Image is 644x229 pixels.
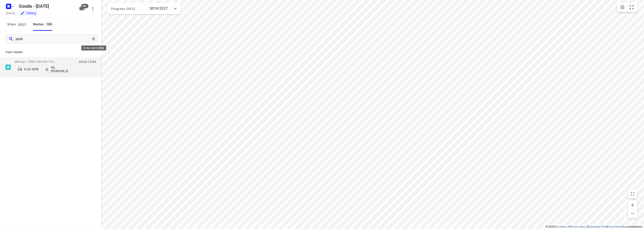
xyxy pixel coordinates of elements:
div: small contained button group [617,3,637,12]
p: V-25-GPN [24,67,38,71]
input: Search routes [16,36,90,43]
span: 99+ [81,4,89,8]
p: 5019/5327 [150,6,168,11]
button: Map settings [618,3,627,12]
button: More [88,4,97,13]
a: OpenMapTiles [589,225,606,228]
h5: Rename [17,2,76,10]
span: Stops [7,21,29,27]
div: Routes [33,21,55,27]
p: Your routes [5,50,96,55]
a: Routetitan [555,225,567,228]
button: V-25-GPN [14,66,42,73]
span: 5327 [17,22,27,27]
span: 100 [45,22,53,26]
div: Progress (94%)5019/5327 [107,3,181,14]
span: 110u [48,60,55,63]
a: Stadia Maps [570,225,586,228]
button: 99+ [77,4,87,13]
button: 96.[PERSON_NAME] [43,64,70,74]
div: You are currently in edit mode. [20,11,36,15]
span: • [47,60,48,63]
p: 96.[PERSON_NAME] [51,66,68,73]
p: 58 stops • 150km • 8h13m [14,60,70,63]
h5: Project date [4,11,17,16]
p: 06:03-15:04 [79,60,96,64]
span: Progress (94%) [111,7,135,11]
a: OpenStreetMap [608,225,627,228]
li: © 2025 , © , © © contributors [545,225,642,228]
button: Fit zoom [627,3,636,12]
